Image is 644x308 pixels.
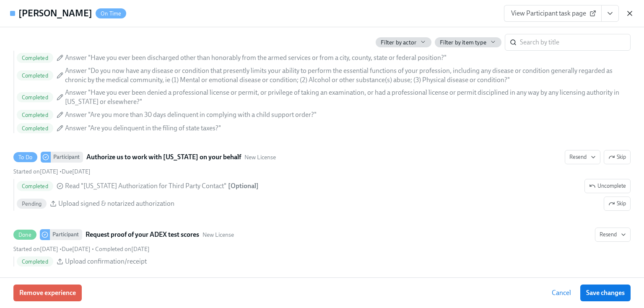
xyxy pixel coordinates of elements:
[608,199,626,208] span: Skip
[62,168,91,175] span: Thursday, September 4th 2025, 10:00 am
[589,182,626,190] span: Uncomplete
[604,197,631,211] button: To DoParticipantAuthorize us to work with [US_STATE] on your behalfNew LicenseResendSkipStarted o...
[86,230,199,240] strong: Request proof of your ADEX test scores
[65,124,221,133] span: Answer "Are you delinquent in the filing of state taxes?"
[17,183,53,189] span: Completed
[18,7,92,20] h4: [PERSON_NAME]
[520,34,631,51] input: Search by title
[13,168,91,176] div: •
[504,5,602,22] a: View Participant task page
[50,229,82,240] div: Participant
[86,152,241,162] strong: Authorize us to work with [US_STATE] on your behalf
[65,53,447,62] span: Answer "Have you ever been discharged other than honorably from the armed services or from a city...
[584,179,631,193] button: To DoParticipantAuthorize us to work with [US_STATE] on your behalfNew LicenseResendSkipStarted o...
[565,150,600,164] button: To DoParticipantAuthorize us to work with [US_STATE] on your behalfNew LicenseSkipStarted on[DATE...
[13,285,82,301] button: Remove experience
[62,246,91,253] span: Tuesday, August 26th 2025, 10:00 am
[17,259,53,265] span: Completed
[376,37,431,47] button: Filter by actor
[17,125,53,132] span: Completed
[13,154,37,160] span: To Do
[51,152,83,163] div: Participant
[17,72,53,79] span: Completed
[569,153,596,161] span: Resend
[19,289,76,297] span: Remove experience
[58,199,174,208] span: Upload signed & notarized authorization
[13,168,58,175] span: Thursday, August 21st 2025, 1:16 pm
[601,5,619,22] button: View task page
[228,181,259,191] div: [ Optional ]
[600,230,626,239] span: Resend
[511,9,595,18] span: View Participant task page
[65,66,627,85] span: Answer "Do you now have any disease or condition that presently limits your ability to perform th...
[440,39,486,47] span: Filter by item type
[244,153,276,161] span: This task uses the "New License" audience
[13,246,58,253] span: Thursday, August 21st 2025, 1:16 pm
[552,289,571,297] span: Cancel
[13,245,150,253] div: • •
[65,181,226,191] span: Read "[US_STATE] Authorization for Third Party Contact"
[13,232,36,238] span: Done
[435,37,501,47] button: Filter by item type
[17,94,53,101] span: Completed
[580,285,631,301] button: Save changes
[203,231,234,239] span: This task uses the "New License" audience
[381,39,416,47] span: Filter by actor
[95,246,150,253] span: Friday, August 22nd 2025, 12:07 pm
[595,228,631,242] button: DoneParticipantRequest proof of your ADEX test scoresNew LicenseStarted on[DATE] •Due[DATE] • Com...
[17,201,47,207] span: Pending
[17,55,53,61] span: Completed
[65,88,627,106] span: Answer "Have you ever been denied a professional license or permit, or privilege of taking an exa...
[96,10,126,17] span: On Time
[586,289,625,297] span: Save changes
[546,285,577,301] button: Cancel
[604,150,631,164] button: To DoParticipantAuthorize us to work with [US_STATE] on your behalfNew LicenseResendStarted on[DA...
[17,112,53,118] span: Completed
[65,257,147,266] span: Upload confirmation/receipt
[65,110,317,119] span: Answer "Are you more than 30 days delinquent in complying with a child support order?"
[608,153,626,161] span: Skip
